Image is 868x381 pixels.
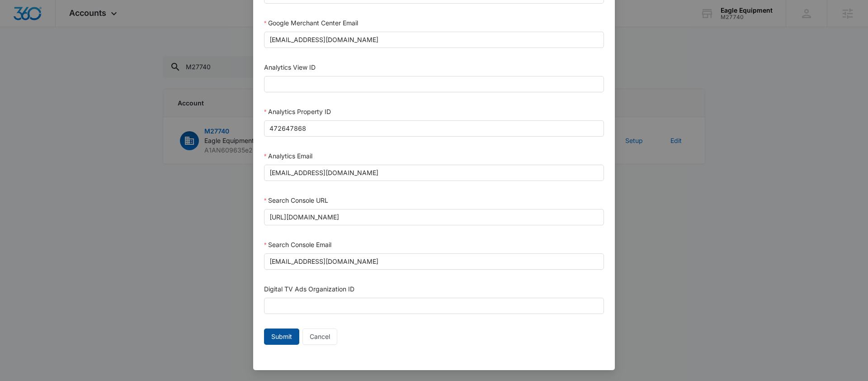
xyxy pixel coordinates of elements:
input: Analytics Email [264,165,604,181]
button: Submit [264,329,299,345]
input: Digital TV Ads Organization ID [264,298,604,314]
input: Analytics Property ID [264,120,604,137]
input: Google Merchant Center Email [264,32,604,48]
input: Search Console URL [264,209,604,225]
span: Cancel [310,332,330,342]
input: Analytics View ID [264,76,604,92]
span: Submit [271,332,292,342]
input: Search Console Email [264,253,604,270]
label: Google Merchant Center Email [264,19,358,27]
button: Cancel [302,329,337,345]
label: Analytics View ID [264,63,316,71]
label: Search Console URL [264,196,328,204]
label: Search Console Email [264,241,331,248]
label: Analytics Property ID [264,108,331,115]
label: Digital TV Ads Organization ID [264,285,354,293]
label: Analytics Email [264,152,312,160]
